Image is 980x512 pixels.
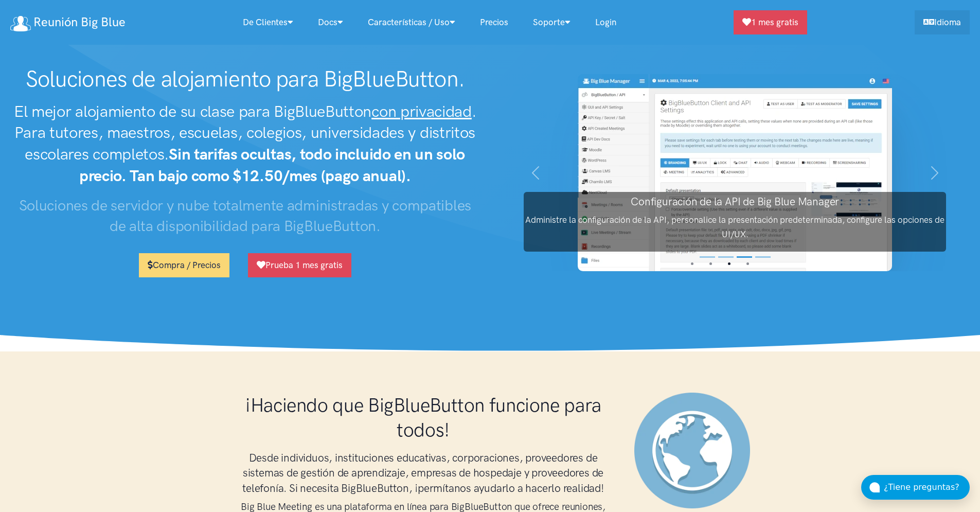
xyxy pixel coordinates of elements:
h1: Soluciones de alojamiento para BigBlueButton. [10,66,480,93]
a: De clientes [230,11,306,33]
a: Precios [468,11,521,33]
a: Características / uso [355,11,468,33]
h2: El mejor alojamiento de su clase para BigBlueButton . Para tutores, maestros, escuelas, colegios,... [10,101,480,187]
h1: ¡Haciendo que BigBlueButton funcione para todos! [233,393,614,442]
a: Idioma [915,10,970,34]
button: ¿Tiene preguntas? [861,475,970,500]
img: logo [10,16,31,31]
p: Administre la configuración de la API, personalice la presentación predeterminada, configure las ... [524,213,946,241]
u: con privacidad [371,102,472,121]
a: Prueba 1 mes gratis [248,253,351,277]
a: Reunión Big Blue [10,11,126,33]
div: ¿Tiene preguntas? [884,481,970,494]
h3: Configuración de la API de Big Blue Manager [524,194,946,209]
a: Login [583,11,629,33]
strong: Sin tarifas ocultas, todo incluido en un solo precio. Tan bajo como $12.50/mes (pago anual). [79,145,465,185]
a: Compra / Precios [139,253,229,277]
a: Docs [306,11,355,33]
h3: Soluciones de servidor y nube totalmente administradas y compatibles de alta disponibilidad para ... [10,195,480,237]
h3: Desde individuos, instituciones educativas, corporaciones, proveedores de sistemas de gestión de ... [233,450,614,496]
a: Soporte [521,11,583,33]
a: 1 mes gratis [734,10,807,34]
